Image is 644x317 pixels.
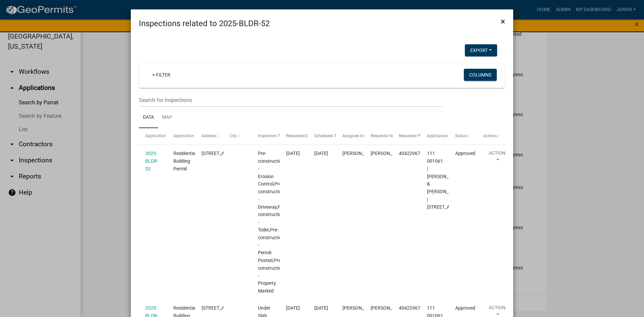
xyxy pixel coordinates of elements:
[286,151,300,156] span: 03/28/2025
[202,151,243,156] span: 321 SCUFFLEBORO RD
[455,305,475,311] span: Approved
[501,17,505,26] span: ×
[308,128,336,144] datatable-header-cell: Scheduled Time
[336,128,364,144] datatable-header-cell: Assigned Inspector
[145,151,158,171] a: 2025-BLDR-52
[449,128,477,144] datatable-header-cell: Status
[286,305,300,311] span: 04/28/2025
[173,134,204,138] span: Application Type
[483,134,497,138] span: Actions
[392,128,421,144] datatable-header-cell: Requestor Phone
[427,134,469,138] span: Application Description
[147,69,176,81] a: + Filter
[465,44,497,56] button: Export
[223,128,252,144] datatable-header-cell: City
[421,128,449,144] datatable-header-cell: Application Description
[158,107,176,128] a: Map
[195,128,223,144] datatable-header-cell: Address
[230,134,237,138] span: City
[139,107,158,128] a: Data
[371,134,401,138] span: Requestor Name
[286,134,314,138] span: Requested Date
[371,305,407,311] span: Michele Rivera
[342,305,378,311] span: Cedrick Moreland
[342,151,378,156] span: Michele Rivera
[427,151,468,209] span: 111 001061 | BOLING BRADY & HALEY | 321 SCUFFLEBORO RD
[314,150,330,157] div: [DATE]
[455,134,467,138] span: Status
[371,151,407,156] span: Haley Boling
[477,128,505,144] datatable-header-cell: Actions
[280,128,308,144] datatable-header-cell: Requested Date
[139,17,270,30] h4: Inspections related to 2025-BLDR-52
[314,304,330,312] div: [DATE]
[342,134,377,138] span: Assigned Inspector
[202,305,243,311] span: 321 SCUFFLEBORO RD
[314,134,343,138] span: Scheduled Time
[139,128,167,144] datatable-header-cell: Application
[145,134,166,138] span: Application
[464,69,497,81] button: Columns
[139,93,442,107] input: Search for inspections
[258,134,286,138] span: Inspection Type
[173,151,196,171] span: Residential Building Permit
[364,128,392,144] datatable-header-cell: Requestor Name
[495,12,511,31] button: Close
[258,151,286,294] span: Pre-construction - Erosion Control,Pre-construction - Driveway,Pre-construction - Toilet,Pre-cons...
[399,305,426,311] span: 4042296709
[399,151,426,156] span: 4042296709
[483,150,511,166] button: Action
[167,128,195,144] datatable-header-cell: Application Type
[399,134,430,138] span: Requestor Phone
[252,128,280,144] datatable-header-cell: Inspection Type
[455,151,475,156] span: Approved
[202,134,216,138] span: Address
